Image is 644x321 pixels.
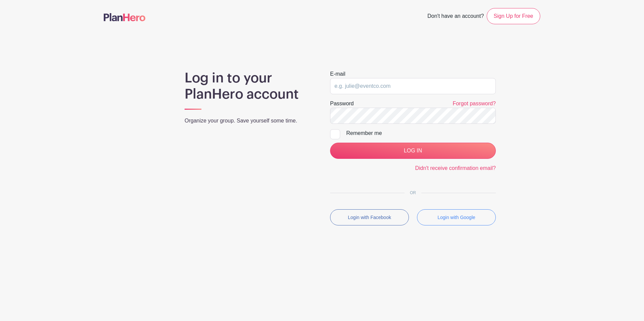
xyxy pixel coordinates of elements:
label: E-mail [330,70,345,78]
span: OR [405,190,421,195]
div: Remember me [346,129,496,137]
a: Forgot password? [453,101,496,106]
img: logo-507f7623f17ff9eddc593b1ce0a138ce2505c220e1c5a4e2b4648c50719b7d32.svg [104,13,146,21]
small: Login with Google [438,215,475,220]
a: Sign Up for Free [487,8,540,24]
label: Password [330,100,354,108]
button: Login with Google [417,209,496,225]
input: e.g. julie@eventco.com [330,78,496,94]
p: Organize your group. Save yourself some time. [185,117,314,125]
button: Login with Facebook [330,209,409,225]
small: Login with Facebook [348,215,391,220]
a: Didn't receive confirmation email? [415,165,496,171]
span: Don't have an account? [427,9,484,24]
input: LOG IN [330,143,496,159]
h1: Log in to your PlanHero account [185,70,314,102]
